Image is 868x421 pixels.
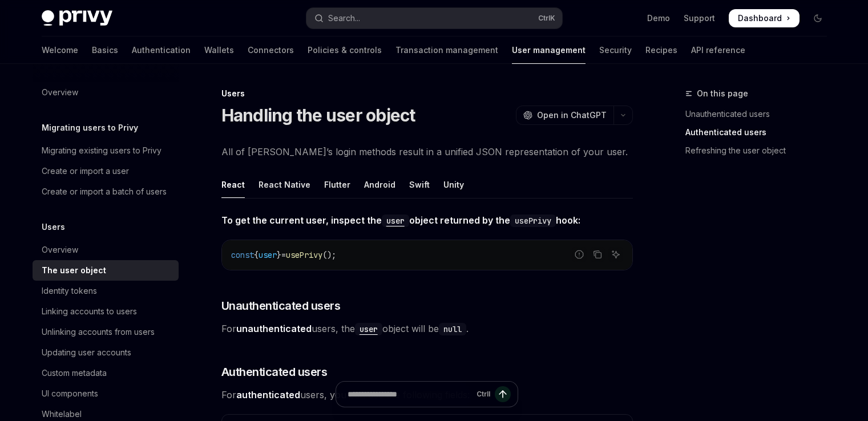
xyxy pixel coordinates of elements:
div: Migrating existing users to Privy [42,144,162,157]
div: The user object [42,264,106,277]
a: Demo [647,13,670,24]
a: Custom metadata [33,363,179,383]
button: Report incorrect code [572,247,587,262]
strong: To get the current user, inspect the object returned by the hook: [221,214,580,226]
span: } [277,250,281,260]
span: Dashboard [738,13,782,24]
a: Create or import a batch of users [33,181,179,202]
a: Overview [33,240,179,260]
a: Authenticated users [685,123,836,141]
h1: Handling the user object [221,105,415,126]
a: user [355,323,382,334]
a: Unauthenticated users [685,105,836,123]
code: user [355,323,382,335]
div: Search... [328,11,360,25]
a: The user object [33,260,179,281]
a: Connectors [248,37,294,64]
div: Android [364,171,395,198]
span: All of [PERSON_NAME]’s login methods result in a unified JSON representation of your user. [221,144,633,160]
a: Basics [92,37,118,64]
div: Create or import a batch of users [42,185,167,199]
a: Transaction management [395,37,498,64]
div: Swift [409,171,430,198]
div: Linking accounts to users [42,305,137,318]
code: null [439,323,466,335]
input: Ask a question... [348,382,472,407]
div: Updating user accounts [42,346,131,359]
span: Open in ChatGPT [537,110,607,121]
span: user [259,250,277,260]
img: dark logo [42,10,112,26]
span: For users, the object will be . [221,321,633,337]
div: Create or import a user [42,164,129,178]
button: Send message [495,386,511,402]
div: React Native [259,171,310,198]
span: const [231,250,254,260]
span: Ctrl K [538,14,555,23]
span: = [281,250,286,260]
code: usePrivy [510,214,556,227]
a: Create or import a user [33,161,179,181]
a: Welcome [42,37,78,64]
span: usePrivy [286,250,322,260]
div: Custom metadata [42,366,107,380]
button: Toggle dark mode [809,9,827,27]
strong: unauthenticated [236,323,312,334]
h5: Users [42,220,65,234]
span: Authenticated users [221,364,328,380]
div: Unity [443,171,464,198]
a: Security [599,37,632,64]
button: Open search [306,8,562,29]
a: User management [512,37,586,64]
h5: Migrating users to Privy [42,121,138,135]
div: Whitelabel [42,407,82,421]
a: Dashboard [729,9,800,27]
span: { [254,250,259,260]
div: Overview [42,243,78,257]
button: Open in ChatGPT [516,106,613,125]
a: Migrating existing users to Privy [33,140,179,161]
a: Wallets [204,37,234,64]
div: Users [221,88,633,99]
a: Policies & controls [308,37,382,64]
span: Unauthenticated users [221,298,341,314]
div: React [221,171,245,198]
a: Overview [33,82,179,103]
a: UI components [33,383,179,404]
a: Support [684,13,715,24]
a: Updating user accounts [33,342,179,363]
button: Ask AI [608,247,623,262]
div: Flutter [324,171,350,198]
button: Copy the contents from the code block [590,247,605,262]
div: UI components [42,387,98,400]
a: user [382,214,409,226]
div: Unlinking accounts from users [42,325,155,339]
span: (); [322,250,336,260]
a: Unlinking accounts from users [33,322,179,342]
a: Identity tokens [33,281,179,301]
a: Authentication [132,37,191,64]
a: API reference [691,37,745,64]
a: Refreshing the user object [685,141,836,160]
div: Identity tokens [42,284,97,298]
span: On this page [697,87,748,100]
a: Recipes [645,37,677,64]
a: Linking accounts to users [33,301,179,322]
code: user [382,214,409,227]
div: Overview [42,86,78,99]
